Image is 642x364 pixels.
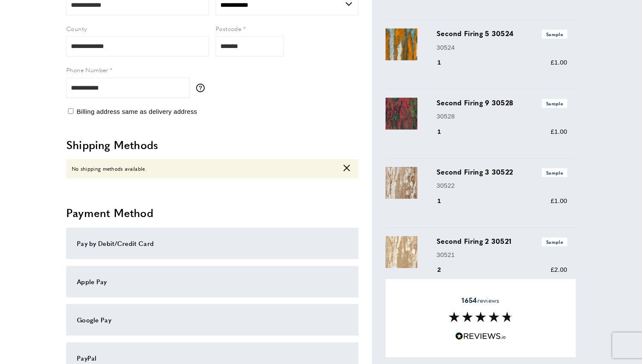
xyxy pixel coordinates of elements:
div: 1 [436,196,453,206]
input: Billing address same as delivery address [68,108,73,114]
p: 30528 [436,111,567,121]
div: 1 [436,57,453,68]
h3: Second Firing 3 30522 [436,167,567,177]
div: Google Pay [77,315,348,325]
span: Sample [542,30,567,39]
div: PayPal [77,353,348,363]
h2: Payment Method [66,205,358,220]
img: Second Firing 9 30528 [386,98,417,130]
span: Sample [542,99,567,108]
span: No shipping methods available. [72,165,146,173]
span: Sample [542,168,567,177]
div: 2 [436,265,453,275]
strong: 1654 [462,295,477,305]
h3: Second Firing 5 30524 [436,28,567,39]
img: Second Firing 2 30521 [386,236,417,268]
span: County [66,24,87,33]
img: Reviews section [449,312,512,322]
h3: Second Firing 9 30528 [436,98,567,108]
span: Sample [542,237,567,246]
span: £1.00 [551,128,567,135]
button: More information [196,84,209,92]
span: Billing address same as delivery address [76,108,197,115]
span: reviews [462,296,499,305]
p: 30522 [436,181,567,191]
img: Second Firing 3 30522 [386,167,417,199]
h2: Shipping Methods [66,137,358,152]
h3: Second Firing 2 30521 [436,236,567,246]
img: Reviews.io 5 stars [455,332,506,340]
p: 30521 [436,250,567,260]
div: 1 [436,127,453,137]
img: Second Firing 5 30524 [386,28,417,60]
span: Phone Number [66,65,108,74]
div: Pay by Debit/Credit Card [77,238,348,248]
span: Postcode [216,24,241,33]
span: £1.00 [551,197,567,204]
div: Apple Pay [77,277,348,287]
p: 30524 [436,42,567,53]
span: £1.00 [551,59,567,66]
span: £2.00 [551,266,567,273]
